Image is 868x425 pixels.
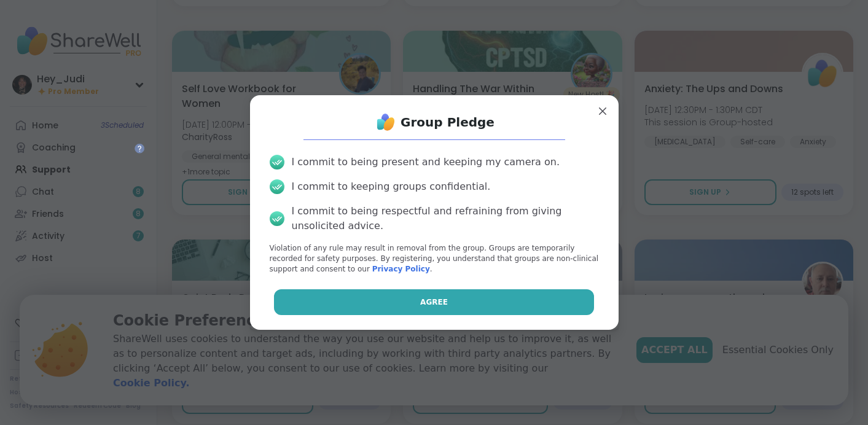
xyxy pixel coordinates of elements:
div: I commit to being respectful and refraining from giving unsolicited advice. [292,204,599,233]
div: I commit to keeping groups confidential. [292,179,491,194]
span: Agree [420,297,448,308]
img: ShareWell Logo [373,110,398,135]
iframe: Spotlight [135,144,144,154]
button: Agree [274,289,594,315]
h1: Group Pledge [401,114,495,131]
p: Violation of any rule may result in removal from the group. Groups are temporarily recorded for s... [270,243,599,274]
a: Privacy Policy [372,265,430,273]
div: I commit to being present and keeping my camera on. [292,155,560,170]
